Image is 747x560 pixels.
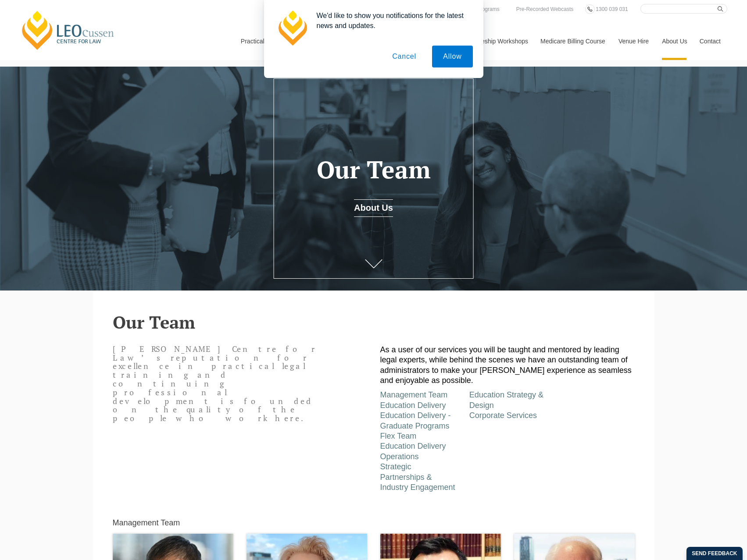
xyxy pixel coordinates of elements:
[113,345,322,423] p: [PERSON_NAME] Centre for Law’s reputation for excellence in practical legal training and continui...
[432,46,472,67] button: Allow
[380,442,446,461] a: Education Delivery Operations
[275,11,310,46] img: notification icon
[380,432,417,440] a: Flex Team
[113,519,180,528] h5: Management Team
[469,390,543,409] a: Education Strategy & Design
[380,411,451,430] a: Education Delivery - Graduate Programs
[284,156,463,183] h1: Our Team
[310,11,473,31] div: We'd like to show you notifications for the latest news and updates.
[113,312,635,332] h2: Our Team
[380,401,446,410] a: Education Delivery
[380,345,635,386] p: As a user of our services you will be taught and mentored by leading legal experts, while behind ...
[354,199,393,217] a: About Us
[380,462,455,492] a: Strategic Partnerships & Industry Engagement
[469,411,537,420] a: Corporate Services
[380,390,448,399] a: Management Team
[381,46,427,67] button: Cancel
